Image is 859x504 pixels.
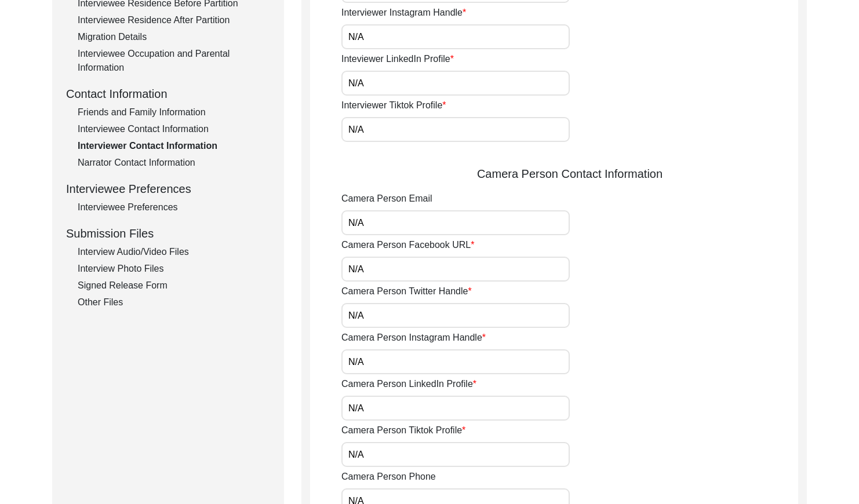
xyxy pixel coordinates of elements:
[66,85,270,103] div: Contact Information
[341,6,466,20] label: Interviewer Instagram Handle
[78,245,270,259] div: Interview Audio/Video Files
[78,200,270,214] div: Interviewee Preferences
[78,30,270,44] div: Migration Details
[341,238,474,252] label: Camera Person Facebook URL
[66,225,270,242] div: Submission Files
[78,262,270,276] div: Interview Photo Files
[341,284,472,298] label: Camera Person Twitter Handle
[78,295,270,309] div: Other Files
[341,377,476,391] label: Camera Person LinkedIn Profile
[66,180,270,198] div: Interviewee Preferences
[341,331,486,345] label: Camera Person Instagram Handle
[341,423,465,437] label: Camera Person Tiktok Profile
[341,192,432,206] label: Camera Person Email
[78,105,270,119] div: Friends and Family Information
[78,156,270,170] div: Narrator Contact Information
[78,279,270,293] div: Signed Release Form
[341,52,454,66] label: Inteviewer LinkedIn Profile
[78,122,270,136] div: Interviewee Contact Information
[78,47,270,75] div: Interviewee Occupation and Parental Information
[78,13,270,27] div: Interviewee Residence After Partition
[341,98,446,112] label: Interviewer Tiktok Profile
[78,139,270,153] div: Interviewer Contact Information
[341,165,798,182] div: Camera Person Contact Information
[341,470,436,484] label: Camera Person Phone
